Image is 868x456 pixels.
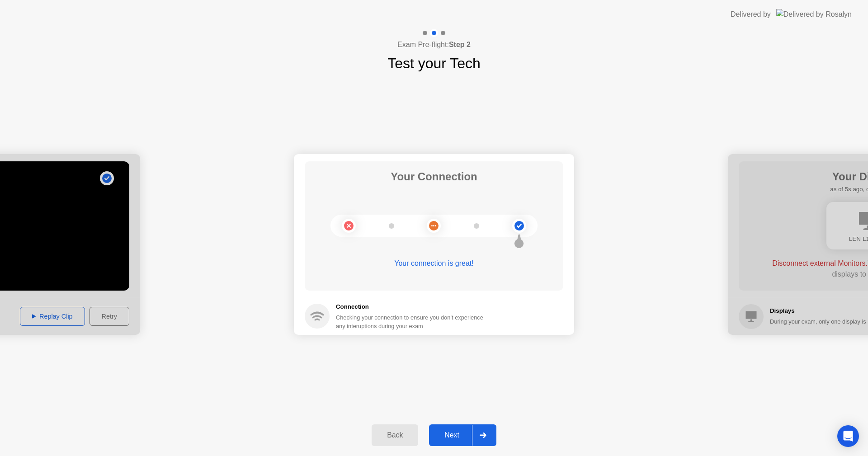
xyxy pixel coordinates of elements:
div: Checking your connection to ensure you don’t experience any interuptions during your exam [336,313,489,330]
b: Step 2 [449,41,471,48]
h5: Connection [336,302,489,311]
h1: Your Connection [391,169,477,185]
img: Delivered by Rosalyn [776,9,852,19]
h4: Exam Pre-flight: [397,39,471,50]
div: Your connection is great! [305,258,563,269]
div: Back [374,431,415,439]
h1: Test your Tech [387,52,481,74]
button: Back [372,424,418,446]
button: Next [429,424,496,446]
div: Open Intercom Messenger [837,425,859,447]
div: Delivered by [731,9,771,20]
div: Next [432,431,472,439]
